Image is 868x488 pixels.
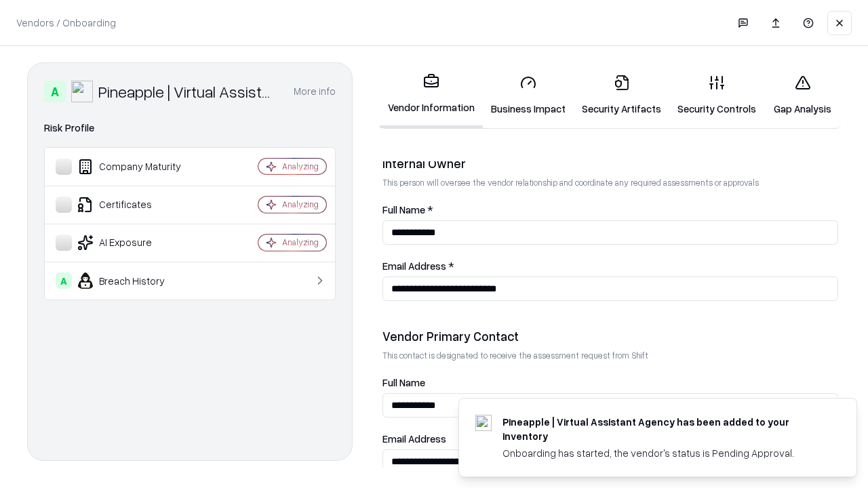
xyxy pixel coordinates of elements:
div: Analyzing [282,237,319,248]
label: Full Name [382,378,838,388]
p: This person will oversee the vendor relationship and coordinate any required assessments or appro... [382,177,838,188]
div: Internal Owner [382,155,838,171]
p: This contact is designated to receive the assessment request from Shift [382,350,838,361]
div: Risk Profile [44,120,336,136]
img: Pineapple | Virtual Assistant Agency [71,81,93,102]
a: Business Impact [483,64,574,127]
div: Analyzing [282,199,319,210]
div: Analyzing [282,161,319,172]
img: trypineapple.com [475,415,492,431]
label: Email Address [382,434,838,444]
div: Company Maturity [56,159,218,175]
a: Gap Analysis [764,64,841,127]
div: Breach History [56,272,218,289]
div: AI Exposure [56,235,218,251]
div: A [56,272,72,289]
div: Onboarding has started, the vendor's status is Pending Approval. [502,446,824,460]
p: Vendors / Onboarding [16,16,116,30]
a: Vendor Information [380,62,483,128]
div: A [44,81,66,102]
label: Full Name * [382,205,838,215]
label: Email Address * [382,261,838,271]
div: Pineapple | Virtual Assistant Agency [98,81,277,102]
a: Security Artifacts [574,64,669,127]
a: Security Controls [669,64,764,127]
button: More info [294,79,336,104]
div: Pineapple | Virtual Assistant Agency has been added to your inventory [502,415,824,443]
div: Certificates [56,197,218,213]
div: Vendor Primary Contact [382,328,838,344]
